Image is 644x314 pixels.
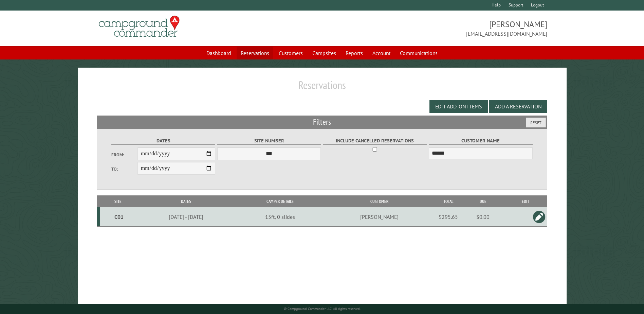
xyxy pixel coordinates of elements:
th: Customer [324,195,435,207]
label: Include Cancelled Reservations [323,137,427,145]
a: Customers [275,47,307,59]
a: Communications [396,47,442,59]
a: Account [368,47,394,59]
th: Total [435,195,462,207]
div: [DATE] - [DATE] [137,213,235,220]
button: Add a Reservation [489,100,547,113]
label: To: [111,166,137,172]
th: Edit [504,195,547,207]
div: C01 [103,213,134,220]
button: Edit Add-on Items [429,100,488,113]
td: $0.00 [462,207,504,227]
th: Camper Details [236,195,324,207]
small: © Campground Commander LLC. All rights reserved. [284,307,361,311]
label: Customer Name [429,137,532,145]
td: 15ft, 0 slides [236,207,324,227]
h2: Filters [97,116,547,128]
a: Reports [342,47,367,59]
a: Campsites [308,47,340,59]
a: Dashboard [202,47,235,59]
th: Site [100,195,135,207]
img: Campground Commander [97,13,182,40]
td: $295.65 [435,207,462,227]
label: Site Number [217,137,321,145]
label: From: [111,152,137,158]
td: [PERSON_NAME] [324,207,435,227]
span: [PERSON_NAME] [EMAIL_ADDRESS][DOMAIN_NAME] [322,19,547,38]
a: Reservations [237,47,273,59]
button: Reset [526,118,546,127]
th: Due [462,195,504,207]
h1: Reservations [97,78,547,97]
label: Dates [111,137,215,145]
th: Dates [136,195,236,207]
